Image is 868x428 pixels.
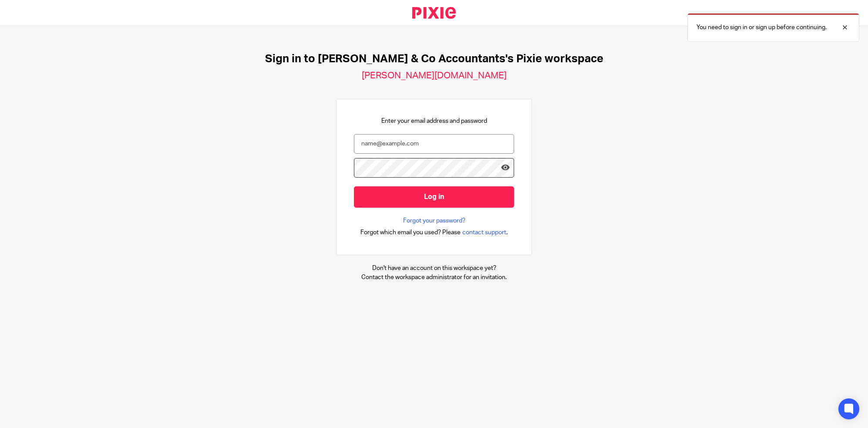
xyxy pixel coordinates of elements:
[361,273,507,282] p: Contact the workspace administrator for an invitation.
[354,134,514,154] input: name@example.com
[360,227,508,237] div: .
[354,186,514,208] input: Log in
[362,70,507,81] h2: [PERSON_NAME][DOMAIN_NAME]
[361,264,507,273] p: Don't have an account on this workspace yet?
[403,216,465,225] a: Forgot your password?
[265,52,603,66] h1: Sign in to [PERSON_NAME] & Co Accountants's Pixie workspace
[696,23,827,32] p: You need to sign in or sign up before continuing.
[462,228,506,237] span: contact support
[360,228,461,237] span: Forgot which email you used? Please
[381,117,487,125] p: Enter your email address and password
